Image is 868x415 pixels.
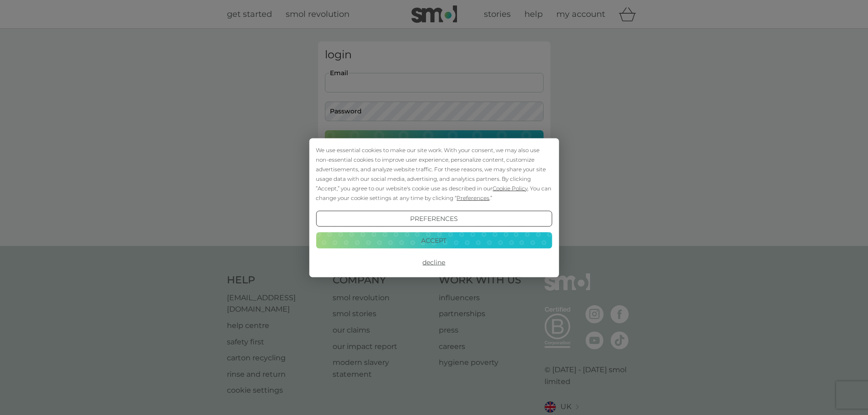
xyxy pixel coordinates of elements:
button: Preferences [316,210,552,227]
div: We use essential cookies to make our site work. With your consent, we may also use non-essential ... [316,145,552,202]
button: Accept [316,232,552,249]
div: Cookie Consent Prompt [309,138,559,277]
span: Cookie Policy [493,184,528,191]
button: Decline [316,254,552,271]
span: Preferences [457,194,489,201]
